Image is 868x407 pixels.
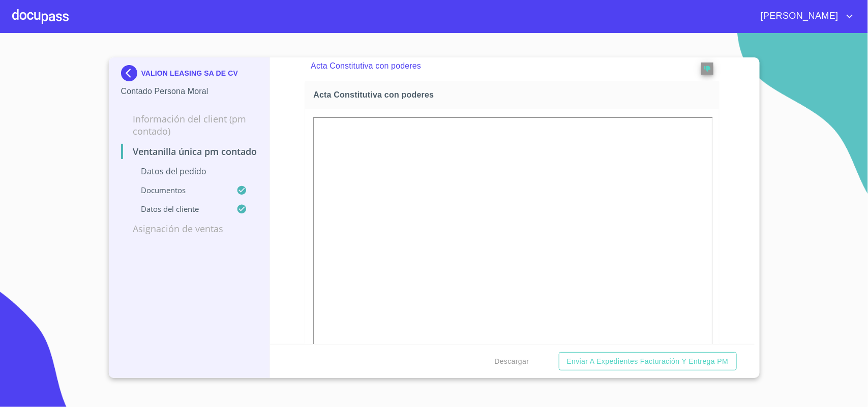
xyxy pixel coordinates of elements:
[311,60,673,72] p: Acta Constitutiva con poderes
[121,113,258,137] p: Información del Client (PM contado)
[121,204,237,214] p: Datos del cliente
[490,352,533,371] button: Descargar
[753,8,844,24] span: [PERSON_NAME]
[121,223,258,235] p: Asignación de Ventas
[121,145,258,158] p: Ventanilla única PM contado
[559,352,737,371] button: Enviar a Expedientes Facturación y Entrega PM
[753,8,856,24] button: account of current user
[567,355,729,368] span: Enviar a Expedientes Facturación y Entrega PM
[121,65,258,85] div: VALION LEASING SA DE CV
[121,185,237,195] p: Documentos
[494,355,529,368] span: Descargar
[313,117,713,390] iframe: Acta Constitutiva con poderes
[141,69,238,77] p: VALION LEASING SA DE CV
[313,89,715,100] span: Acta Constitutiva con poderes
[121,166,258,177] p: Datos del pedido
[121,65,141,81] img: Docupass spot blue
[121,85,258,98] p: Contado Persona Moral
[701,62,713,75] button: reject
